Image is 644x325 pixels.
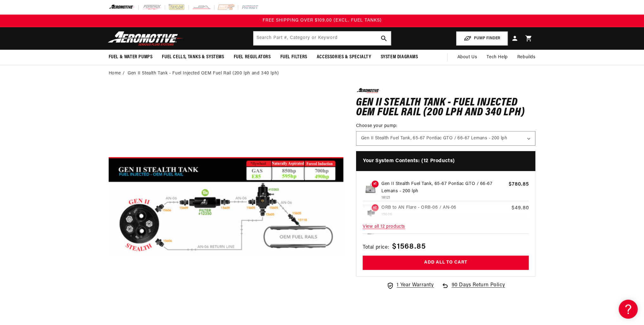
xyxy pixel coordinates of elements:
[451,281,505,296] span: 90 Days Return Policy
[381,181,506,195] p: Gen II Stealth Fuel Tank, 65-67 Pontiac GTO / 66-67 Lemans - 200 lph
[363,256,529,270] button: Add all to cart
[109,54,153,61] span: Fuel & Water Pumps
[363,244,389,252] span: Total price:
[356,98,536,118] h1: Gen II Stealth Tank - Fuel Injected OEM Fuel Rail (200 lph and 340 lph)
[363,181,529,201] a: Gen II Stealth Fuel Tank, 65-67 Pontiac GTO / 66-67 Lemans x1 Gen II Stealth Fuel Tank, 65-67 Pon...
[376,50,423,65] summary: System Diagrams
[234,54,271,61] span: Fuel Regulators
[162,54,224,61] span: Fuel Cells, Tanks & Systems
[229,50,276,65] summary: Fuel Regulators
[377,31,391,45] button: search button
[397,281,434,290] span: 1 Year Warranty
[276,50,312,65] summary: Fuel Filters
[104,50,157,65] summary: Fuel & Water Pumps
[363,220,529,234] span: View all 12 products
[356,151,536,171] h4: Your System Contents: (12 Products)
[482,50,512,65] summary: Tech Help
[280,54,307,61] span: Fuel Filters
[392,241,426,252] span: $1568.85
[356,123,536,129] label: Choose your pump:
[457,55,477,60] span: About Us
[128,70,279,77] li: Gen II Stealth Tank - Fuel Injected OEM Fuel Rail (200 lph and 340 lph)
[363,181,379,196] img: Gen II Stealth Fuel Tank, 65-67 Pontiac GTO / 66-67 Lemans
[452,50,482,65] a: About Us
[109,70,536,77] nav: breadcrumbs
[441,281,505,296] a: 90 Days Return Policy
[106,31,185,46] img: Aeromotive
[508,181,529,188] span: $780.85
[372,181,379,188] span: x1
[317,54,371,61] span: Accessories & Specialty
[381,54,418,61] span: System Diagrams
[513,50,540,65] summary: Rebuilds
[109,70,121,77] a: Home
[386,281,434,290] a: 1 Year Warranty
[253,31,391,45] input: Search by Part Number, Category or Keyword
[157,50,229,65] summary: Fuel Cells, Tanks & Systems
[381,195,506,201] p: 18121
[312,50,376,65] summary: Accessories & Specialty
[487,54,507,61] span: Tech Help
[263,18,382,23] span: FREE SHIPPING OVER $109.00 (EXCL. FUEL TANKS)
[456,31,508,46] button: PUMP FINDER
[517,54,536,61] span: Rebuilds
